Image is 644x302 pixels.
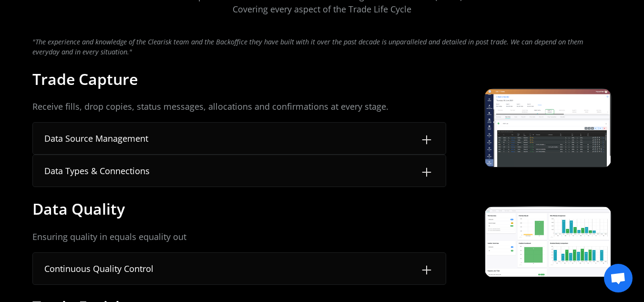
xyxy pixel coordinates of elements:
p: Ensuring quality in equals equality out [32,230,447,243]
div: Data Types & Connections [44,165,150,177]
h4: Trade Capture [32,69,138,89]
h4: Data Quality [32,199,125,219]
img: Plus Icon [419,132,434,147]
div: Continuous Quality Control [44,262,153,275]
p: "The experience and knowledge of the Clearisk team and the Backoffice they have built with it ove... [32,37,612,57]
div: Data Source Management [44,132,148,145]
img: Plus Icon [419,262,434,278]
p: Receive fills, drop copies, status messages, allocations and confirmations at every stage. [32,100,447,113]
img: Plus Icon [419,165,434,180]
div: Open chat [604,264,633,292]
